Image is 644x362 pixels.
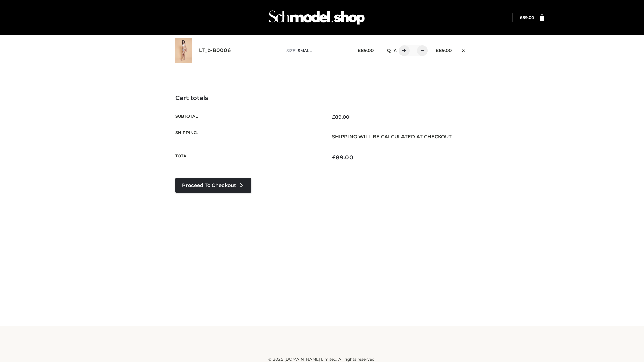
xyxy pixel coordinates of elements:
[380,45,425,56] div: QTY:
[175,109,322,125] th: Subtotal
[332,154,336,161] span: £
[332,154,353,161] bdi: 89.00
[175,125,322,148] th: Shipping:
[332,134,452,140] strong: Shipping will be calculated at checkout
[175,95,469,102] h4: Cart totals
[266,4,367,31] img: Schmodel Admin 964
[436,48,439,53] span: £
[332,114,350,120] bdi: 89.00
[358,48,374,53] bdi: 89.00
[520,15,534,20] bdi: 89.00
[175,38,192,63] img: LT_b-B0006 - SMALL
[520,15,534,20] a: £89.00
[332,114,335,120] span: £
[436,48,452,53] bdi: 89.00
[286,48,347,54] p: size :
[175,178,251,193] a: Proceed to Checkout
[298,48,312,53] span: SMALL
[175,148,322,166] th: Total
[199,47,231,54] a: LT_b-B0006
[358,48,361,53] span: £
[459,45,469,54] a: Remove this item
[520,15,522,20] span: £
